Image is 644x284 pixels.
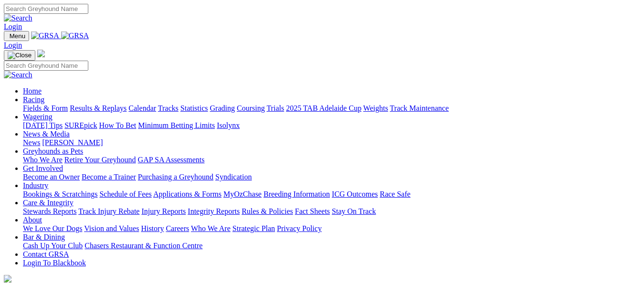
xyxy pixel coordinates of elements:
[23,216,42,224] a: About
[217,121,240,129] a: Isolynx
[23,207,76,215] a: Stewards Reports
[141,224,164,232] a: History
[380,190,410,198] a: Race Safe
[23,95,44,104] a: Racing
[23,190,640,199] div: Industry
[70,104,127,112] a: Results & Replays
[23,199,74,207] a: Care & Integrity
[4,31,29,41] button: Toggle navigation
[191,224,231,232] a: Who We Are
[286,104,361,112] a: 2025 TAB Adelaide Cup
[4,41,22,49] a: Login
[128,104,156,112] a: Calendar
[23,156,640,164] div: Greyhounds as Pets
[232,224,275,232] a: Strategic Plan
[23,138,640,147] div: News & Media
[23,224,640,233] div: About
[138,121,215,129] a: Minimum Betting Limits
[237,104,265,112] a: Coursing
[23,156,63,164] a: Who We Are
[264,190,330,198] a: Breeding Information
[215,173,252,181] a: Syndication
[4,22,22,31] a: Login
[8,52,32,59] img: Close
[390,104,449,112] a: Track Maintenance
[23,138,40,147] a: News
[31,32,59,40] img: GRSA
[332,190,378,198] a: ICG Outcomes
[23,104,640,113] div: Racing
[84,224,139,232] a: Vision and Values
[84,242,202,250] a: Chasers Restaurant & Function Centre
[23,87,42,95] a: Home
[23,233,65,241] a: Bar & Dining
[295,207,330,215] a: Fact Sheets
[23,181,48,189] a: Industry
[4,71,32,79] img: Search
[4,275,11,283] img: logo-grsa-white.png
[141,207,186,215] a: Injury Reports
[4,14,32,22] img: Search
[23,104,68,112] a: Fields & Form
[363,104,388,112] a: Weights
[266,104,284,112] a: Trials
[223,190,262,198] a: MyOzChase
[23,250,69,258] a: Contact GRSA
[23,259,86,267] a: Login To Blackbook
[4,61,88,71] input: Search
[332,207,376,215] a: Stay On Track
[277,224,322,232] a: Privacy Policy
[4,50,35,61] button: Toggle navigation
[23,121,640,130] div: Wagering
[23,130,70,138] a: News & Media
[42,138,103,147] a: [PERSON_NAME]
[4,4,88,14] input: Search
[210,104,235,112] a: Grading
[138,173,213,181] a: Purchasing a Greyhound
[180,104,208,112] a: Statistics
[64,156,136,164] a: Retire Your Greyhound
[37,50,45,57] img: logo-grsa-white.png
[61,32,89,40] img: GRSA
[23,121,63,129] a: [DATE] Tips
[242,207,293,215] a: Rules & Policies
[23,207,640,216] div: Care & Integrity
[64,121,97,129] a: SUREpick
[82,173,136,181] a: Become a Trainer
[23,164,63,172] a: Get Involved
[23,173,80,181] a: Become an Owner
[99,121,137,129] a: How To Bet
[23,242,83,250] a: Cash Up Your Club
[23,242,640,250] div: Bar & Dining
[23,147,83,155] a: Greyhounds as Pets
[188,207,240,215] a: Integrity Reports
[166,224,189,232] a: Careers
[99,190,151,198] a: Schedule of Fees
[153,190,222,198] a: Applications & Forms
[23,113,53,121] a: Wagering
[158,104,179,112] a: Tracks
[10,32,25,40] span: Menu
[78,207,139,215] a: Track Injury Rebate
[23,224,82,232] a: We Love Our Dogs
[138,156,205,164] a: GAP SA Assessments
[23,190,97,198] a: Bookings & Scratchings
[23,173,640,181] div: Get Involved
